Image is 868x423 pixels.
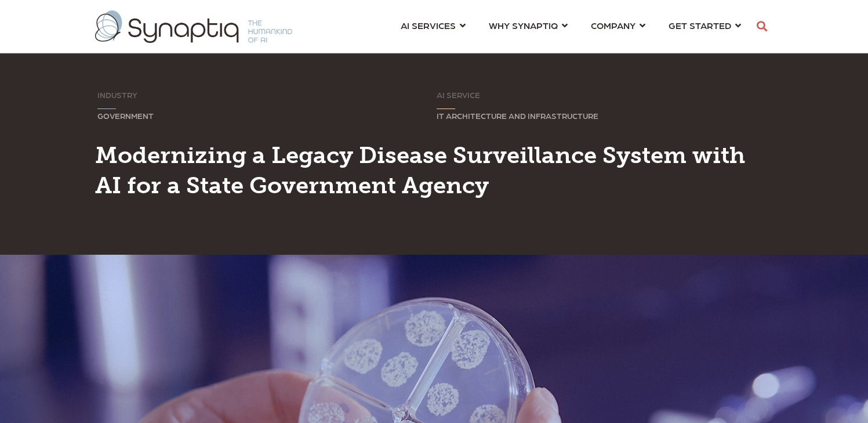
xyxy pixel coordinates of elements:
[97,111,154,120] span: GOVERNMENT
[401,15,466,36] a: AI SERVICES
[97,90,137,99] span: INDUSTRY
[95,141,745,199] span: Modernizing a Legacy Disease Surveillance System with AI for a State Government Agency
[669,15,741,36] a: GET STARTED
[489,15,568,36] a: WHY SYNAPTIQ
[437,111,598,120] span: IT ARCHITECTURE AND INFRASTRUCTURE
[401,17,456,33] span: AI SERVICES
[437,90,480,99] span: AI SERVICE
[669,17,731,33] span: GET STARTED
[489,17,558,33] span: WHY SYNAPTIQ
[591,17,635,33] span: COMPANY
[591,15,645,36] a: COMPANY
[97,109,116,110] svg: Sorry, your browser does not support inline SVG.
[437,109,455,110] svg: Sorry, your browser does not support inline SVG.
[389,6,753,48] nav: menu
[95,10,292,43] img: synaptiq logo-2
